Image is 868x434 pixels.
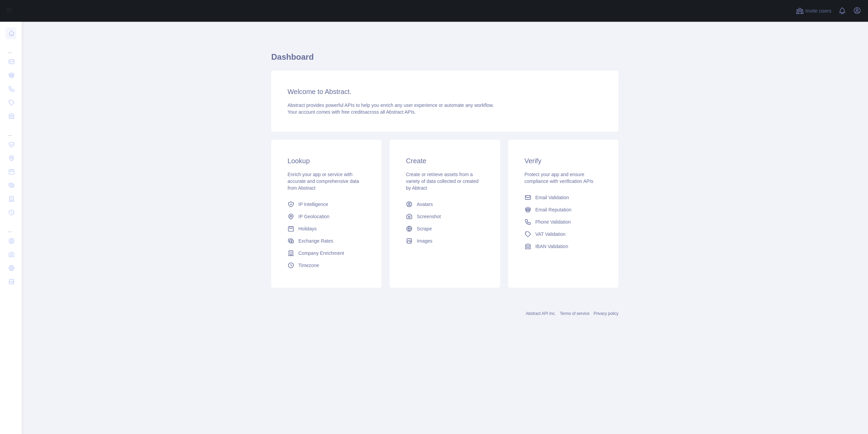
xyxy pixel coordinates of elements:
span: Scrape [417,225,432,232]
span: Abstract provides powerful APIs to help you enrich any user experience or automate any workflow. [288,102,494,108]
a: Privacy policy [594,311,618,316]
a: Phone Validation [522,216,605,228]
span: Protect your app and ensure compliance with verification APIs [525,172,593,184]
h3: Verify [525,156,602,166]
a: Email Validation [522,191,605,204]
a: VAT Validation [522,228,605,240]
a: Terms of service [560,311,589,316]
span: Company Enrichment [298,250,344,257]
a: IP Geolocation [285,210,368,223]
a: Screenshot [403,210,486,223]
span: Invite users [805,7,831,15]
span: Images [417,238,432,244]
a: Abstract API Inc. [526,311,556,316]
span: Email Reputation [535,206,572,213]
div: ... [5,124,16,137]
h3: Welcome to Abstract. [288,87,602,96]
span: Create or retrieve assets from a variety of data collected or created by Abtract [406,172,478,191]
span: Phone Validation [535,219,571,225]
h1: Dashboard [271,52,618,68]
a: Email Reputation [522,204,605,216]
span: Email Validation [535,194,569,201]
a: Scrape [403,223,486,235]
div: ... [5,41,16,54]
span: free credits [341,109,365,115]
span: Enrich your app or service with accurate and comprehensive data from Abstract [288,172,359,191]
a: IBAN Validation [522,240,605,252]
span: Your account comes with across all Abstract APIs. [288,109,416,115]
span: IP Geolocation [298,213,330,220]
span: Avatars [417,201,433,208]
a: Avatars [403,198,486,210]
a: Exchange Rates [285,235,368,247]
span: Timezone [298,262,319,269]
div: ... [5,220,16,233]
a: Holidays [285,223,368,235]
a: IP Intelligence [285,198,368,210]
span: Screenshot [417,213,441,220]
span: Holidays [298,225,317,232]
button: Invite users [794,5,833,16]
a: Images [403,235,486,247]
span: VAT Validation [535,231,566,238]
h3: Lookup [288,156,365,166]
span: IP Intelligence [298,201,328,208]
h3: Create [406,156,484,166]
a: Timezone [285,259,368,271]
span: IBAN Validation [535,243,568,250]
a: Company Enrichment [285,247,368,259]
span: Exchange Rates [298,238,333,244]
